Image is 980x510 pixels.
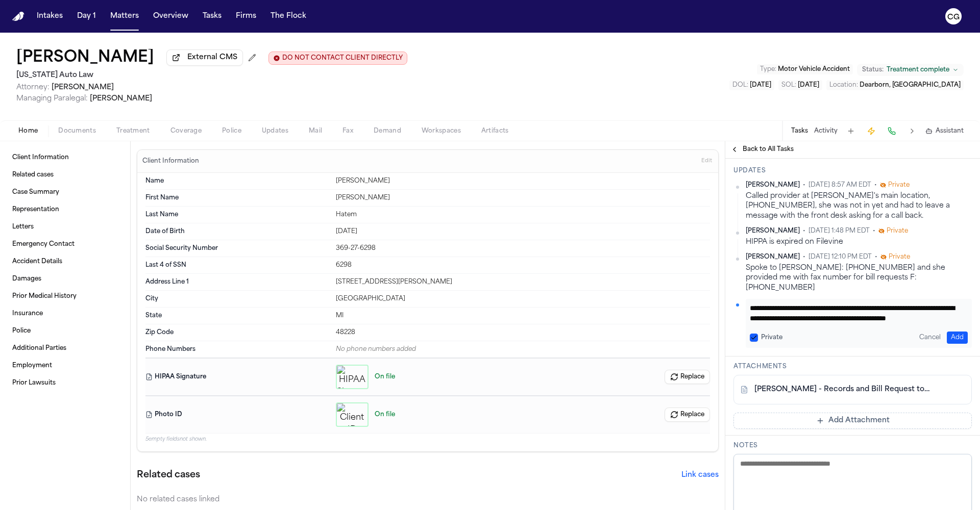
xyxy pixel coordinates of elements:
[750,82,771,88] span: [DATE]
[746,181,800,189] span: [PERSON_NAME]
[336,328,710,337] div: 48228
[733,363,972,371] h3: Attachments
[145,244,330,252] dt: Social Security Number
[791,127,808,135] button: Tasks
[16,49,154,67] h1: [PERSON_NAME]
[8,358,122,374] a: Employment
[889,253,910,261] span: Private
[145,261,330,269] dt: Last 4 of SSN
[698,153,715,169] button: Edit
[145,365,330,389] dt: HIPAA Signature
[746,191,972,221] div: Called provider at [PERSON_NAME]'s main location, [PHONE_NUMBER], she was not in yet and had to l...
[145,345,195,353] span: Phone Numbers
[336,261,710,269] div: 6298
[743,145,794,154] span: Back to All Tasks
[8,340,122,356] a: Additional Parties
[803,253,805,261] span: •
[665,370,710,384] button: Replace
[336,177,710,185] div: [PERSON_NAME]
[16,84,50,91] span: Attorney:
[778,66,850,72] span: Motor Vehicle Accident
[746,227,800,235] span: [PERSON_NAME]
[170,127,202,135] span: Coverage
[145,436,710,443] p: 5 empty fields not shown.
[8,323,122,339] a: Police
[199,7,226,25] a: Tasks
[106,7,143,25] button: Matters
[90,95,152,103] span: [PERSON_NAME]
[701,158,712,165] span: Edit
[750,303,960,323] textarea: Add your update
[336,194,710,202] div: [PERSON_NAME]
[798,82,819,88] span: [DATE]
[808,227,870,235] span: [DATE] 1:48 PM EDT
[481,127,509,135] span: Artifacts
[336,211,710,219] div: Hatem
[16,69,407,82] h2: [US_STATE] Auto Law
[282,54,403,62] span: DO NOT CONTACT CLIENT DIRECTLY
[829,82,858,88] span: Location :
[145,328,330,337] dt: Zip Code
[808,253,872,261] span: [DATE] 12:10 PM EDT
[145,177,330,185] dt: Name
[725,145,799,154] button: Back to All Tasks
[8,201,122,218] a: Representation
[873,227,875,235] span: •
[888,181,910,189] span: Private
[266,7,310,25] button: The Flock
[733,442,972,450] h3: Notes
[140,157,201,165] h3: Client Information
[746,237,972,247] div: HIPPA is expired on Filevine
[803,227,805,235] span: •
[222,127,241,135] span: Police
[925,127,964,135] button: Assistant
[336,312,710,320] div: MI
[844,124,858,138] button: Add Task
[862,66,884,74] span: Status:
[12,12,24,21] a: Home
[681,470,719,480] button: Link cases
[268,52,407,65] button: Edit client contact restriction
[375,411,395,419] span: On file
[16,49,154,67] button: Edit matter name
[729,80,774,90] button: Edit DOL: 2024-10-10
[864,124,878,138] button: Create Immediate Task
[860,82,961,88] span: Dearborn, [GEOGRAPHIC_DATA]
[145,278,330,286] dt: Address Line 1
[665,407,710,422] button: Replace
[375,373,395,381] span: On file
[33,7,67,25] button: Intakes
[374,127,401,135] span: Demand
[145,402,330,427] dt: Photo ID
[857,64,964,76] button: Change status from Treatment complete
[422,127,461,135] span: Workspaces
[232,7,260,25] button: Firms
[947,331,968,344] button: Add
[145,194,330,202] dt: First Name
[58,127,96,135] span: Documents
[8,167,122,183] a: Related cases
[761,334,782,342] label: Private
[18,127,38,135] span: Home
[336,244,710,252] div: 369-27-6298
[746,263,972,293] div: Spoke to [PERSON_NAME]: [PHONE_NUMBER] and she provided me with fax number for bill requests F:[P...
[885,124,899,138] button: Make a Call
[16,95,88,103] span: Managing Paralegal:
[803,181,805,189] span: •
[187,53,237,63] span: External CMS
[137,495,719,505] div: No related cases linked
[166,49,243,66] button: External CMS
[8,219,122,235] a: Letters
[8,149,122,166] a: Client Information
[808,181,871,189] span: [DATE] 8:57 AM EDT
[814,127,838,135] button: Activity
[8,271,122,287] a: Damages
[746,253,800,261] span: [PERSON_NAME]
[8,288,122,304] a: Prior Medical History
[875,253,877,261] span: •
[73,7,100,25] button: Day 1
[12,12,24,21] img: Finch Logo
